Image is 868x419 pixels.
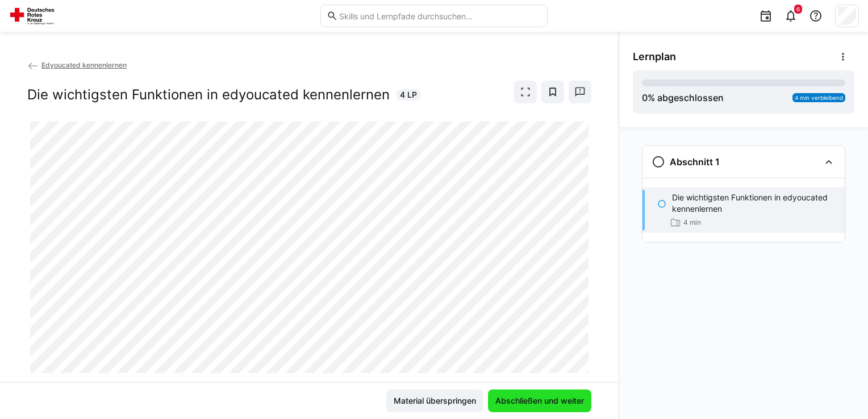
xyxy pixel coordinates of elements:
[796,6,800,12] span: 6
[494,395,586,407] span: Abschließen und weiter
[27,61,127,69] a: Edyoucated kennenlernen
[795,94,843,101] span: 4 min verbleibend
[488,389,591,412] button: Abschließen und weiter
[386,389,483,412] button: Material überspringen
[633,51,676,63] span: Lernplan
[683,218,701,227] span: 4 min
[400,89,417,100] span: 4 LP
[670,156,720,167] h3: Abschnitt 1
[392,395,478,407] span: Material überspringen
[41,61,127,69] span: Edyoucated kennenlernen
[642,91,724,104] div: % abgeschlossen
[672,192,836,215] p: Die wichtigsten Funktionen in edyoucated kennenlernen
[642,92,648,103] span: 0
[27,86,390,103] h2: Die wichtigsten Funktionen in edyoucated kennenlernen
[338,11,541,21] input: Skills und Lernpfade durchsuchen…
